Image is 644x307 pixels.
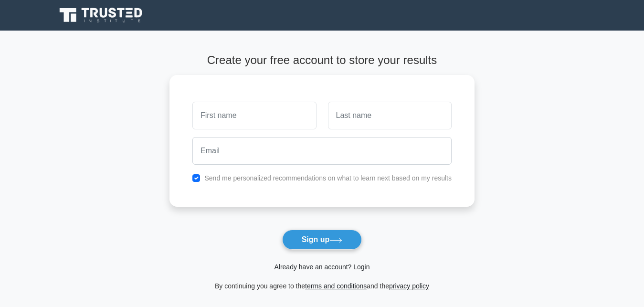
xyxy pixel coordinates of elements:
[389,282,429,290] a: privacy policy
[204,174,452,182] label: Send me personalized recommendations on what to learn next based on my results
[192,102,316,129] input: First name
[169,53,475,67] h4: Create your free account to store your results
[305,282,367,290] a: terms and conditions
[282,230,362,250] button: Sign up
[328,102,452,129] input: Last name
[164,280,480,292] div: By continuing you agree to the and the
[192,137,452,165] input: Email
[274,263,370,271] a: Already have an account? Login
